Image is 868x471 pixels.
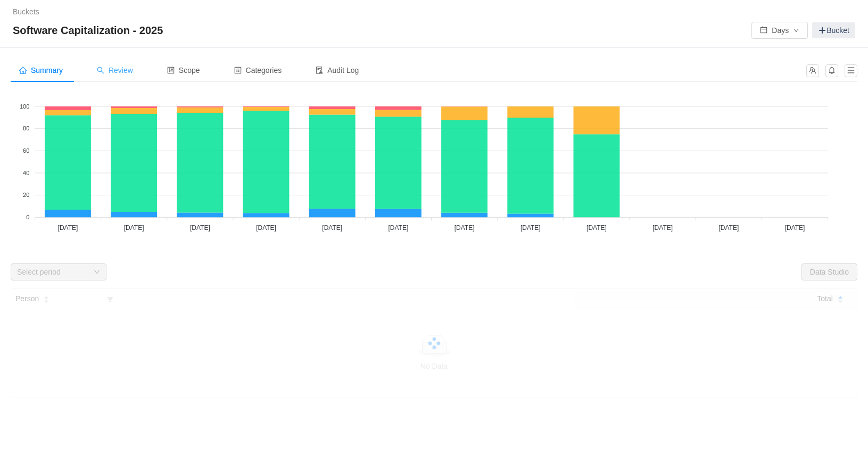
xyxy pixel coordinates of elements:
tspan: [DATE] [322,224,342,232]
tspan: [DATE] [454,224,475,232]
tspan: 100 [20,103,29,110]
i: icon: audit [316,67,323,74]
span: Scope [167,66,200,75]
tspan: [DATE] [256,224,276,232]
tspan: [DATE] [652,224,673,232]
button: icon: bell [825,64,838,77]
a: Bucket [812,22,855,38]
tspan: 40 [23,170,29,176]
i: icon: profile [234,67,242,74]
tspan: [DATE] [718,224,739,232]
tspan: [DATE] [58,224,78,232]
i: icon: home [19,67,27,74]
span: Software Capitalization - 2025 [13,22,169,39]
button: icon: menu [845,64,857,77]
span: Summary [19,66,63,75]
tspan: [DATE] [520,224,541,232]
div: Select period [17,267,88,277]
i: icon: control [167,67,175,74]
tspan: 80 [23,125,29,131]
tspan: [DATE] [190,224,210,232]
tspan: [DATE] [785,224,805,232]
i: icon: search [97,67,104,74]
tspan: 20 [23,192,29,198]
a: Buckets [13,7,39,16]
i: icon: down [94,269,100,276]
span: Review [97,66,133,75]
span: Categories [234,66,282,75]
tspan: 60 [23,147,29,154]
tspan: [DATE] [388,224,409,232]
span: Audit Log [316,66,359,75]
button: icon: team [806,64,819,77]
tspan: [DATE] [586,224,607,232]
tspan: 0 [26,214,29,220]
tspan: [DATE] [124,224,144,232]
button: icon: calendarDaysicon: down [751,22,808,39]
